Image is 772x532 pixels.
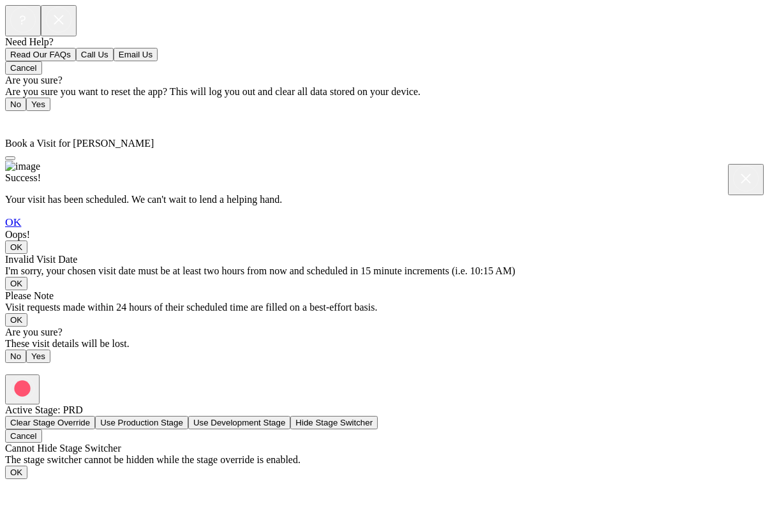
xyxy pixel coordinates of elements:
[5,115,38,126] a: Home
[5,36,767,48] div: Need Help?
[188,416,290,429] button: Use Development Stage
[26,98,50,111] button: Yes
[290,416,378,429] button: Hide Stage Switcher
[5,161,40,172] img: image
[5,138,154,149] span: Book a Visit for [PERSON_NAME]
[5,61,42,75] button: Cancel
[5,443,767,454] div: Cannot Hide Stage Switcher
[5,277,27,290] button: OK
[5,172,767,184] div: Success!
[5,75,767,86] div: Are you sure?
[5,416,95,429] button: Clear Stage Override
[5,254,767,265] div: Invalid Visit Date
[5,194,767,205] p: Your visit has been scheduled. We can't wait to lend a helping hand.
[5,302,767,313] div: Visit requests made within 24 hours of their scheduled time are filled on a best-effort basis.
[76,48,114,61] button: Call Us
[5,48,76,61] button: Read Our FAQs
[13,115,38,126] span: Home
[5,429,42,443] button: Cancel
[5,229,767,240] div: Oops!
[5,290,767,302] div: Please Note
[5,350,26,363] button: No
[26,350,50,363] button: Yes
[5,313,27,327] button: OK
[5,338,767,350] div: These visit details will be lost.
[5,327,767,338] div: Are you sure?
[5,265,767,277] div: I'm sorry, your chosen visit date must be at least two hours from now and scheduled in 15 minute ...
[5,216,21,228] a: OK
[5,86,767,98] div: Are you sure you want to reset the app? This will log you out and clear all data stored on your d...
[95,416,188,429] button: Use Production Stage
[114,48,158,61] button: Email Us
[5,404,767,416] div: Active Stage: PRD
[5,240,27,254] button: OK
[5,98,26,111] button: No
[5,454,767,466] div: The stage switcher cannot be hidden while the stage override is enabled.
[5,466,27,479] button: OK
